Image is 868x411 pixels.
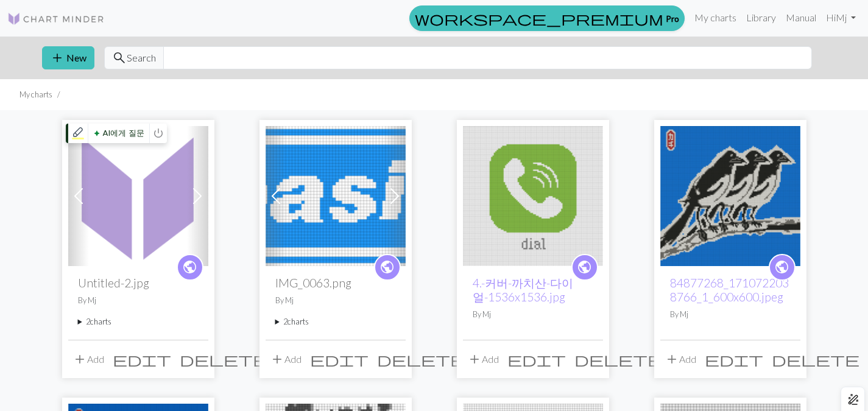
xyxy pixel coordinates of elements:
[379,255,395,279] i: public
[68,348,108,371] button: Add
[275,276,396,290] h2: IMG_0063.png
[68,189,208,200] a: Untitled-2.jpg
[415,10,663,27] span: workspace_premium
[68,126,208,266] img: Untitled-2.jpg
[570,348,666,371] button: Delete
[705,351,763,368] span: edit
[266,126,406,266] img: IMG_0063.png
[774,258,789,276] span: public
[78,295,199,306] p: By Mj
[473,309,593,320] p: By Mj
[113,352,171,367] i: Edit
[503,348,570,371] button: Edit
[772,351,859,368] span: delete
[275,316,396,328] summary: 2charts
[379,258,395,276] span: public
[112,49,127,66] span: search
[91,125,147,141] span: AI에게 질문
[50,49,65,66] span: add
[670,276,789,304] a: 84877268_1710722038766_1_600x600.jpeg
[19,89,52,100] li: My charts
[182,255,197,279] i: public
[821,5,861,30] a: HiMj
[310,351,369,368] span: edit
[72,351,87,368] span: add
[705,352,763,367] i: Edit
[409,5,685,31] a: Pro
[577,258,592,276] span: public
[774,255,789,279] i: public
[463,126,603,266] img: 4.-커버-까치산-다이얼-1536x1536.jpg
[7,12,105,26] img: Logo
[690,5,741,30] a: My charts
[665,351,679,368] span: add
[700,348,767,371] button: Edit
[275,295,396,306] p: By Mj
[175,348,272,371] button: Delete
[306,348,373,371] button: Edit
[266,348,306,371] button: Add
[467,351,482,368] span: add
[507,352,566,367] i: Edit
[180,351,267,368] span: delete
[78,316,199,328] summary: 2charts
[463,348,503,371] button: Add
[108,348,175,371] button: Edit
[781,5,821,30] a: Manual
[660,126,800,266] img: 84877268_1710722038766_1_600x600.jpeg
[577,255,592,279] i: public
[670,309,791,320] p: By Mj
[507,351,566,368] span: edit
[127,51,156,65] span: Search
[574,351,662,368] span: delete
[660,189,800,200] a: 84877268_1710722038766_1_600x600.jpeg
[769,254,796,281] a: public
[373,348,469,371] button: Delete
[113,351,171,368] span: edit
[473,276,573,304] a: 4.-커버-까치산-다이얼-1536x1536.jpg
[767,348,864,371] button: Delete
[571,254,598,281] a: public
[182,258,197,276] span: public
[78,276,199,290] h2: Untitled-2.jpg
[660,348,700,371] button: Add
[266,189,406,200] a: IMG_0063.png
[177,254,203,281] a: public
[463,189,603,200] a: 4.-커버-까치산-다이얼-1536x1536.jpg
[374,254,401,281] a: public
[377,351,465,368] span: delete
[310,352,369,367] i: Edit
[42,46,94,69] button: New
[270,351,284,368] span: add
[741,5,781,30] a: Library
